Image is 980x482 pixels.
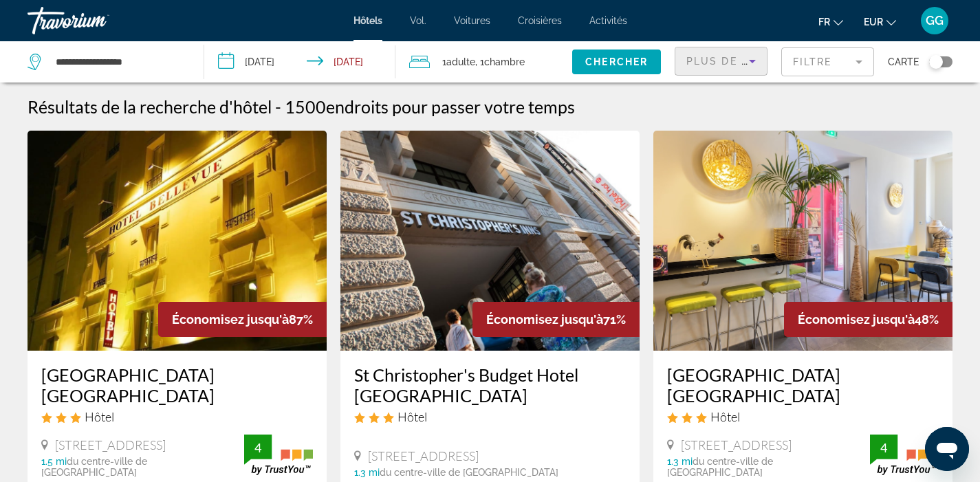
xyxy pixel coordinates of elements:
[864,17,883,28] font: EUR
[41,456,67,467] span: 1.5 mi
[818,12,843,32] button: Changer de langue
[667,364,939,406] a: [GEOGRAPHIC_DATA] [GEOGRAPHIC_DATA]
[354,467,380,478] span: 1.3 mi
[472,302,640,337] div: 71%
[818,17,830,28] font: fr
[275,96,281,117] span: -
[781,47,874,77] button: Filter
[354,364,626,406] a: St Christopher's Budget Hotel [GEOGRAPHIC_DATA]
[41,409,313,424] div: 3 star Hotel
[340,131,640,351] img: Hotel image
[204,41,395,83] button: Check-in date: Nov 27, 2025 Check-out date: Nov 30, 2025
[925,427,969,471] iframe: Bouton de lancement de la fenêtre de messagerie
[686,56,871,67] span: Plus de grandes économies
[395,41,572,83] button: Travelers: 1 adult, 0 children
[28,96,272,117] h1: Résultats de la recherche d'hôtel
[454,15,490,26] a: Voitures
[710,409,740,424] span: Hôtel
[368,448,479,463] span: [STREET_ADDRESS]
[667,456,693,467] span: 1.3 mi
[326,96,575,117] span: endroits pour passer votre temps
[158,302,327,337] div: 87%
[864,12,896,32] button: Changer de devise
[917,6,952,35] button: Menu utilisateur
[442,52,475,72] span: 1
[28,3,165,39] a: Travorium
[585,56,648,67] span: Chercher
[475,52,525,72] span: , 1
[589,15,627,26] a: Activités
[244,439,272,456] div: 4
[486,312,603,327] span: Économisez jusqu'à
[572,50,661,74] button: Chercher
[667,456,773,478] span: du centre-ville de [GEOGRAPHIC_DATA]
[686,53,756,69] mat-select: Sort by
[888,52,919,72] span: Carte
[681,437,792,452] span: [STREET_ADDRESS]
[285,96,575,117] h2: 1500
[28,131,327,351] img: Hotel image
[446,56,475,67] span: Adulte
[55,437,166,452] span: [STREET_ADDRESS]
[784,302,952,337] div: 48%
[870,439,897,456] div: 4
[926,13,944,28] font: GG
[518,15,562,26] a: Croisières
[354,409,626,424] div: 3 star Hotel
[870,435,939,475] img: trustyou-badge.svg
[172,312,289,327] span: Économisez jusqu'à
[798,312,915,327] span: Économisez jusqu'à
[398,409,427,424] span: Hôtel
[380,467,558,478] span: du centre-ville de [GEOGRAPHIC_DATA]
[410,15,426,26] a: Vol.
[484,56,525,67] span: Chambre
[353,15,382,26] a: Hôtels
[41,456,147,478] span: du centre-ville de [GEOGRAPHIC_DATA]
[919,56,952,68] button: Toggle map
[85,409,114,424] span: Hôtel
[244,435,313,475] img: trustyou-badge.svg
[41,364,313,406] a: [GEOGRAPHIC_DATA] [GEOGRAPHIC_DATA]
[667,409,939,424] div: 3 star Hotel
[653,131,952,351] img: Hotel image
